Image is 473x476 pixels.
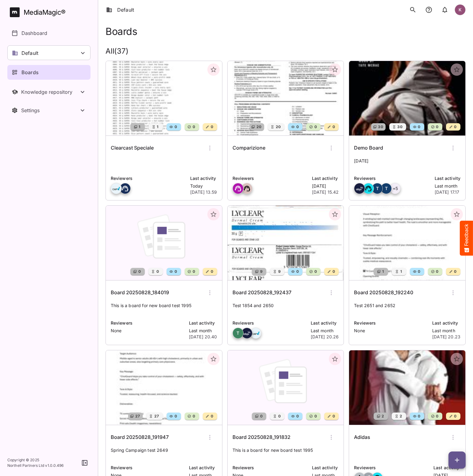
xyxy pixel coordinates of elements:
span: 27 [135,413,140,419]
div: MediaMagic ® [24,7,66,17]
img: Board 20250828_192240 [349,206,465,280]
span: 0 [417,124,420,130]
span: 0 [156,268,159,275]
span: 30 [377,124,383,130]
button: notifications [439,4,451,16]
p: Boards [21,69,39,76]
a: Dashboard [7,26,90,40]
p: Default [21,49,38,57]
a: MediaMagic® [10,7,90,17]
p: Reviewers [354,175,431,182]
div: K [455,4,466,15]
h6: Board 20250828_192240 [354,289,413,297]
span: 1 [138,124,140,130]
span: 0 [314,413,317,419]
p: [DATE] [312,183,339,189]
div: + 5 [390,183,401,194]
p: Test 1854 and 2650 [233,303,339,315]
p: Reviewers [111,175,187,182]
p: Last activity [190,175,217,182]
h6: Demo Board [354,144,383,152]
p: Copyright © 2025 [7,457,64,463]
p: [DATE] 20.40 [189,334,217,340]
h6: Board 20250828_192437 [233,289,291,297]
span: 1 [156,124,158,130]
span: 0 [174,268,177,275]
h2: All ( 37 ) [106,47,466,56]
span: 20 [256,124,262,130]
span: 0 [174,413,177,419]
span: 0 [210,124,213,130]
div: T [381,183,392,194]
p: Last month [432,328,460,334]
h1: Boards [106,26,137,37]
span: 0 [192,124,195,130]
span: 0 [435,268,438,275]
a: Boards [7,65,90,80]
p: Last activity [312,464,339,471]
span: 20 [275,124,281,130]
span: 1 [382,268,384,275]
button: Toggle Knowledge repository [7,85,90,99]
img: Board 20250828_184019 [106,206,222,280]
p: Reviewers [111,464,185,471]
p: Last activity [433,464,460,471]
span: 0 [296,268,299,275]
span: 0 [332,413,335,419]
nav: Knowledge repository [7,85,90,99]
span: 0 [453,268,456,275]
button: notifications [423,4,435,16]
span: 0 [314,268,317,275]
span: 30 [397,124,402,130]
span: 0 [278,413,281,419]
span: 0 [296,413,299,419]
p: Reviewers [233,175,308,182]
span: 0 [210,268,213,275]
p: Today [190,183,217,189]
span: 0 [314,124,317,130]
p: [DATE] 13.59 [190,189,217,195]
p: Reviewers [354,464,430,471]
p: Last month [435,183,460,189]
span: 9 [260,268,263,275]
h6: Board 20250828_191947 [111,433,169,441]
div: T [372,183,383,194]
p: Reviewers [233,464,308,471]
p: Last activity [432,320,460,326]
div: Knowledge repository [21,89,79,95]
p: This is a board for new board test 1995 [111,303,217,315]
button: Toggle Settings [7,103,90,118]
p: None [354,328,429,334]
span: 0 [417,268,420,275]
button: search [407,4,419,16]
p: [DATE] 20.23 [432,334,460,340]
span: 0 [332,124,335,130]
p: Last activity [435,175,460,182]
span: 1 [400,268,402,275]
span: 0 [174,124,177,130]
img: Demo Board [349,61,465,135]
p: Northell Partners Ltd v 1.0.0.496 [7,463,64,468]
span: 0 [192,413,195,419]
p: Last activity [312,175,339,182]
nav: Settings [7,103,90,118]
span: 0 [453,413,456,419]
span: 0 [435,413,438,419]
p: Last month [311,328,339,334]
h6: Board 20250828_191832 [233,433,290,441]
img: Adidas [349,350,465,425]
h6: Board 20250828_184019 [111,289,169,297]
p: None [111,328,185,334]
h6: Adidas [354,433,370,441]
img: Board 20250828_191947 [106,350,222,425]
p: Reviewers [111,320,185,326]
span: 0 [296,124,299,130]
h6: Comparizione [233,144,265,152]
div: Settings [21,107,79,113]
span: 9 [278,268,281,275]
span: 0 [260,413,263,419]
img: Clearcast Speciale [106,61,222,135]
p: Reviewers [354,320,429,326]
p: Last activity [189,464,217,471]
span: 0 [332,268,335,275]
